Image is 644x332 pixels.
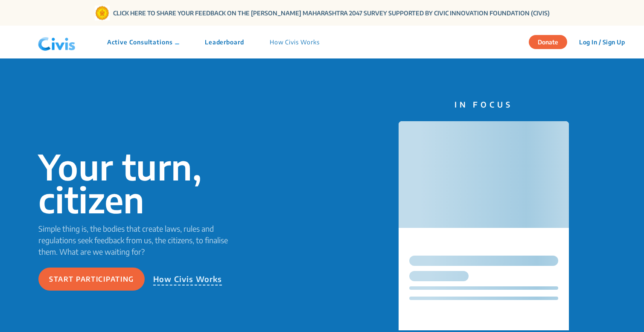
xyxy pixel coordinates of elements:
p: IN FOCUS [399,99,569,110]
a: Donate [529,37,574,46]
p: Active Consultations [107,38,179,47]
a: CLICK HERE TO SHARE YOUR FEEDBACK ON THE [PERSON_NAME] MAHARASHTRA 2047 SURVEY SUPPORTED BY CIVIC... [113,9,550,17]
p: Leaderboard [205,38,244,47]
p: Your turn, citizen [38,150,237,216]
button: Start participating [38,268,145,291]
img: navlogo.png [35,29,79,55]
p: How Civis Works [153,273,222,285]
img: Gom Logo [95,6,110,20]
button: Log In / Sign Up [574,35,630,49]
button: Donate [529,35,567,49]
p: How Civis Works [270,38,320,47]
p: Simple thing is, the bodies that create laws, rules and regulations seek feedback from us, the ci... [38,223,237,257]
